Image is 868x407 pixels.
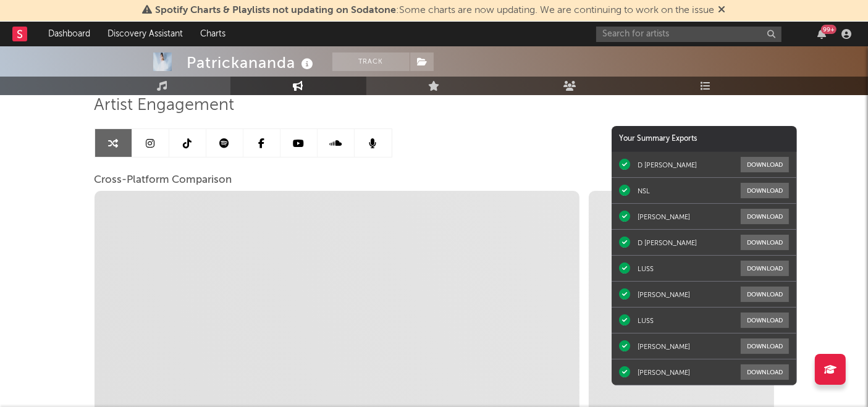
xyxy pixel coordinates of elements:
span: Cross-Platform Comparison [95,173,232,188]
div: [PERSON_NAME] [638,212,690,221]
div: Your Summary Exports [612,126,797,152]
button: Download [741,235,789,250]
button: Download [741,338,789,354]
div: 99 + [821,25,836,34]
a: Charts [192,22,234,46]
div: D [PERSON_NAME] [638,161,697,169]
button: Download [741,157,789,172]
button: Download [741,313,789,328]
span: Spotify Charts & Playlists not updating on Sodatone [156,6,397,15]
input: Search for artists [596,27,782,42]
span: : Some charts are now updating. We are continuing to work on the issue [156,6,715,15]
a: Discovery Assistant [99,22,192,46]
div: [PERSON_NAME] [638,342,690,351]
button: Download [741,183,789,198]
div: LUSS [638,316,654,325]
span: Artist Engagement [95,98,235,113]
div: [PERSON_NAME] [638,368,690,377]
button: Download [741,364,789,380]
span: Dismiss [718,6,726,15]
a: Dashboard [40,22,99,46]
button: Download [741,261,789,276]
button: 99+ [817,29,826,39]
div: D [PERSON_NAME] [638,238,697,247]
div: [PERSON_NAME] [638,290,690,299]
div: LUSS [638,264,654,273]
button: Download [741,209,789,224]
div: Patrickananda [187,52,317,73]
button: Track [332,52,410,71]
div: NSL [638,187,650,195]
button: Download [741,287,789,302]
